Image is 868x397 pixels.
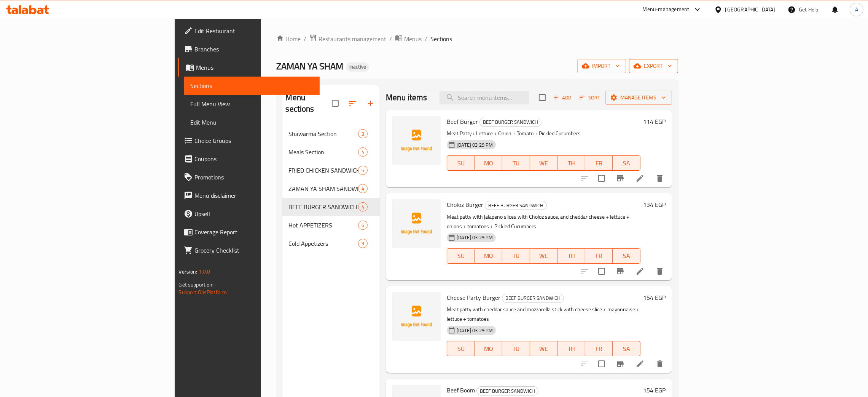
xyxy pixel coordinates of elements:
[450,158,471,169] span: SU
[196,63,314,72] span: Menus
[447,155,475,171] button: SU
[594,263,610,279] span: Select to update
[585,248,613,264] button: FR
[588,250,610,261] span: FR
[392,292,441,341] img: Cheese Party Burger
[450,250,471,261] span: SU
[288,166,358,175] div: FRIED CHICKEN SANDWICH
[288,147,358,157] div: Meals Section
[485,201,547,210] div: BEEF BURGER SANDWICH
[643,116,666,127] h6: 114 EGP
[651,262,669,280] button: delete
[358,185,367,192] span: 4
[605,91,672,105] button: Manage items
[643,199,666,210] h6: 134 EGP
[583,61,620,71] span: import
[178,40,320,58] a: Branches
[475,155,503,171] button: MO
[194,191,314,200] span: Menu disclaimer
[194,209,314,218] span: Upsell
[502,341,530,356] button: TU
[557,155,585,171] button: TH
[358,221,368,230] div: items
[343,94,362,112] span: Sort sections
[611,169,629,187] button: Branch-specific-item
[616,158,637,169] span: SA
[358,203,367,211] span: 4
[611,262,629,280] button: Branch-specific-item
[447,341,475,356] button: SU
[613,341,640,356] button: SA
[194,173,314,182] span: Promotions
[502,294,564,303] div: BEEF BURGER SANDWICH
[288,129,358,138] span: Shawarma Section
[643,292,666,303] h6: 154 EGP
[194,136,314,145] span: Choice Groups
[194,154,314,163] span: Coupons
[561,158,582,169] span: TH
[479,118,542,127] div: BEEF BURGER SANDWICH
[502,294,564,303] span: BEEF BURGER SANDWICH
[476,386,538,395] div: BEEF BURGER SANDWICH
[178,223,320,241] a: Coverage Report
[635,359,645,368] a: Edit menu item
[447,248,475,264] button: SU
[611,355,629,373] button: Branch-specific-item
[478,158,500,169] span: MO
[178,131,320,150] a: Choice Groups
[282,179,380,198] div: ZAMAN YA SHAM SANDWICHES4
[288,184,358,193] span: ZAMAN YA SHAM SANDWICHES
[178,241,320,259] a: Grocery Checklist
[447,305,640,324] p: Meat patty with cheddar sauce and mozzarella stick with cheese slice + mayonnaise + lettuce + tom...
[358,147,368,157] div: items
[447,292,500,303] span: Cheese Party Burger
[725,5,776,14] div: [GEOGRAPHIC_DATA]
[594,356,610,372] span: Select to update
[178,267,197,277] span: Version:
[358,239,368,248] div: items
[190,81,314,90] span: Sections
[629,59,678,73] button: export
[395,34,422,44] a: Menus
[585,155,613,171] button: FR
[358,130,367,138] span: 3
[194,227,314,237] span: Coverage Report
[358,240,367,247] span: 9
[327,95,343,111] span: Select all sections
[288,239,358,248] span: Cold Appetizers
[440,91,529,104] input: search
[288,202,358,211] div: BEEF BURGER SANDWICH
[178,287,227,297] a: Support.OpsPlatform
[358,167,367,174] span: 5
[480,118,541,126] span: BEEF BURGER SANDWICH
[288,221,358,230] span: Hot APPETIZERS
[550,92,575,104] span: Add item
[651,355,669,373] button: delete
[550,92,575,104] button: Add
[475,248,503,264] button: MO
[616,343,637,354] span: SA
[184,95,320,113] a: Full Menu View
[580,93,600,102] span: Sort
[346,62,369,72] div: Inactive
[635,267,645,276] a: Edit menu item
[454,327,496,334] span: [DATE] 03:29 PM
[178,168,320,186] a: Promotions
[282,122,380,256] nav: Menu sections
[282,143,380,161] div: Meals Section4
[557,341,585,356] button: TH
[358,222,367,229] span: 6
[190,118,314,127] span: Edit Menu
[447,384,475,396] span: Beef Boom
[404,34,422,43] span: Menus
[502,248,530,264] button: TU
[502,155,530,171] button: TU
[561,250,582,261] span: TH
[561,343,582,354] span: TH
[613,155,640,171] button: SA
[635,174,645,183] a: Edit menu item
[389,34,392,43] li: /
[505,250,527,261] span: TU
[282,161,380,179] div: FRIED CHICKEN SANDWICH5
